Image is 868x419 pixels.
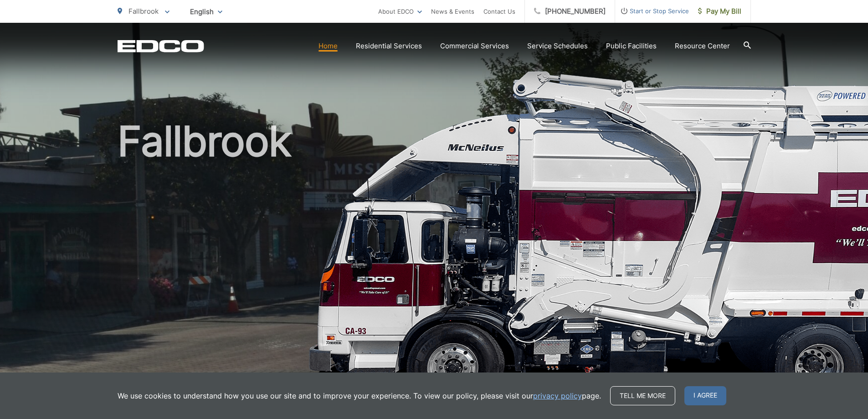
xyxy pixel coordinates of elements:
[128,7,159,16] span: Fallbrook
[118,119,751,407] h1: Fallbrook
[533,390,582,401] a: privacy policy
[118,40,204,52] a: EDCD logo. Return to the homepage.
[440,41,509,52] a: Commercial Services
[318,41,338,52] a: Home
[483,6,515,17] a: Contact Us
[675,41,730,52] a: Resource Center
[698,6,741,17] span: Pay My Bill
[183,4,229,20] span: English
[684,386,726,405] span: I agree
[431,6,474,17] a: News & Events
[118,390,601,401] p: We use cookies to understand how you use our site and to improve your experience. To view our pol...
[356,41,422,52] a: Residential Services
[378,6,422,17] a: About EDCO
[610,386,675,405] a: Tell me more
[606,41,657,52] a: Public Facilities
[527,41,588,52] a: Service Schedules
